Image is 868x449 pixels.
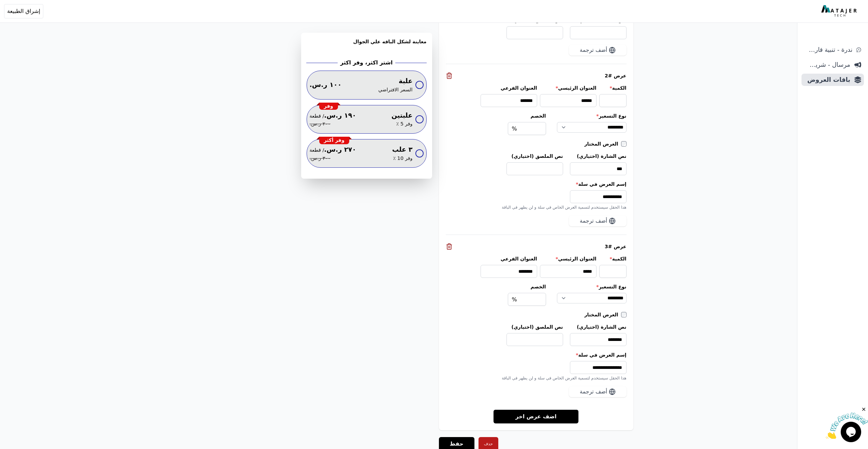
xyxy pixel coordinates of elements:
span: باقات العروض [804,75,850,85]
label: نص الملصق (اختياري) [506,324,563,330]
span: ٢٧٠ ر.س. [310,145,356,155]
label: نص الشارة (اختياري) [570,153,627,160]
img: MatajerTech Logo [821,5,858,17]
label: إسم العرض في سلة [446,181,627,188]
label: نص الشارة (اختياري) [570,324,627,330]
span: أضف ترجمة [580,46,607,54]
span: ١٩٠ ر.س. [310,111,356,121]
div: هذا الحقل سيستخدم لتسمية العرض الخاص في سلة و لن يظهر في الباقة [446,205,627,210]
h2: اشتر اكثر، وفر اكثر [338,59,395,67]
span: ٣٠٠ ر.س. [310,155,330,162]
label: العرض المختار [585,140,621,147]
label: العنوان الرئيسي [540,85,597,91]
label: نوع التسعير [557,113,627,119]
span: مرسال - شريط دعاية [804,60,850,70]
label: العنوان الفرعي [481,85,537,91]
span: وفر 10 ٪ [393,155,413,162]
h3: معاينة لشكل الباقه علي الجوال [307,38,427,53]
span: % [512,125,517,133]
label: إسم العرض في سلة [446,351,627,358]
button: أضف ترجمة [569,386,627,397]
span: وفر 5 ٪ [396,120,413,128]
button: أضف ترجمة [569,45,627,56]
label: العرض المختار [585,311,621,318]
label: نص الملصق (اختياري) [506,153,563,160]
span: علبتين [392,111,413,121]
label: نوع التسعير [557,283,627,290]
div: عرض #3 [446,243,627,250]
label: العنوان الرئيسي [540,255,597,262]
span: أضف ترجمة [580,217,607,225]
span: ٣ علب [392,145,413,155]
label: الكمية [599,85,627,91]
iframe: chat widget [826,406,868,439]
span: السعر الافتراضي [378,86,412,94]
div: عرض #2 [446,72,627,79]
div: هذا الحقل سيستخدم لتسمية العرض الخاص في سلة و لن يظهر في الباقة [446,375,627,381]
div: وفر أكثر [319,137,349,144]
span: % [512,296,517,304]
span: ٢٠٠ ر.س. [310,120,330,128]
span: ١٠٠ ر.س. [310,80,342,90]
label: الخصم [508,113,546,119]
bdi: / قطعة [310,147,324,153]
a: اضف عرض اخر [494,409,578,423]
div: وفر [319,103,338,110]
label: الخصم [508,283,546,290]
label: الكمية [599,255,627,262]
span: إشراق الطبيعة [7,7,40,15]
button: أضف ترجمة [569,215,627,226]
span: أضف ترجمة [580,388,607,396]
span: ندرة - تنبية قارب علي النفاذ [804,45,852,55]
label: العنوان الفرعي [481,255,537,262]
button: إشراق الطبيعة [4,4,43,18]
span: علبة [399,76,412,86]
bdi: / قطعة [310,113,324,119]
